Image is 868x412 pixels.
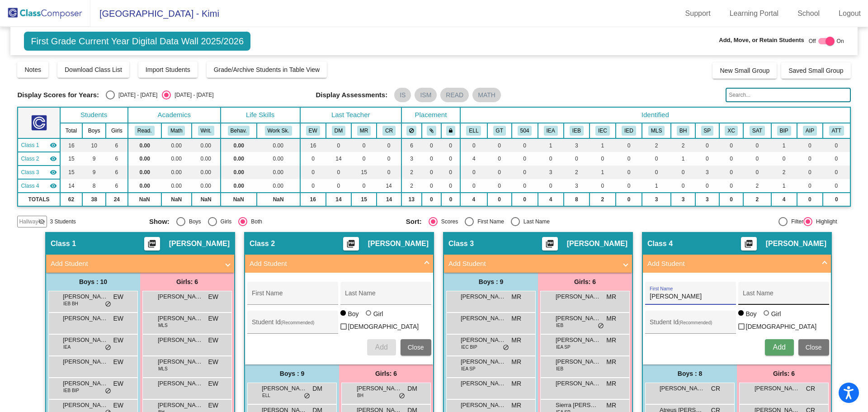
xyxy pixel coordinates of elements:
td: 0 [422,166,441,179]
th: Life Skills [221,107,300,123]
button: ELL [466,126,481,136]
div: Both [247,218,262,226]
td: 6 [401,138,422,152]
span: Close [408,344,424,351]
td: 0.00 [257,166,300,179]
mat-icon: picture_as_pdf [544,239,555,252]
td: 0.00 [192,166,221,179]
button: Close [798,339,829,355]
button: XC [725,126,737,136]
span: Class 1 [21,141,39,149]
td: 0 [616,193,642,206]
td: 0 [797,193,823,206]
input: Last Name [345,293,426,300]
th: MLSS [642,123,671,138]
td: 0 [487,138,512,152]
td: Madeline Reed - No Class Name [18,166,60,179]
td: 1 [590,166,616,179]
td: 0 [642,152,671,166]
td: 0 [326,179,351,193]
td: 0 [719,138,744,152]
span: First Grade Current Year Digital Data Wall 2025/2026 [24,32,250,51]
td: 0 [441,152,460,166]
td: 0.00 [128,152,161,166]
td: 0.00 [128,166,161,179]
td: 16 [300,193,326,206]
button: Print Students Details [144,237,160,251]
th: Keep with teacher [441,123,460,138]
span: Class 4 [21,182,39,190]
td: 2 [642,138,671,152]
td: 15 [60,166,83,179]
mat-panel-title: Add Student [647,259,816,269]
button: AIP [803,126,817,136]
td: 0.00 [192,138,221,152]
td: 0 [460,179,487,193]
mat-chip: READ [440,88,469,102]
td: 0 [377,138,401,152]
span: Class 1 [51,239,76,248]
td: 0 [823,152,850,166]
button: Print Students Details [741,237,757,251]
button: MR [357,126,371,136]
td: 0 [616,166,642,179]
td: 15 [60,152,83,166]
td: 0 [512,152,538,166]
td: 0 [671,166,695,179]
td: 0 [564,152,590,166]
th: Carissa Richey [377,123,401,138]
td: 0 [538,152,564,166]
span: Display Assessments: [316,91,388,99]
mat-panel-title: Add Student [250,259,418,269]
td: 0 [797,138,823,152]
td: 0 [300,179,326,193]
th: Identified [460,107,850,123]
td: 0.00 [128,138,161,152]
td: 14 [377,193,401,206]
input: Last Name [743,293,824,300]
button: IEB [570,126,584,136]
span: On [837,37,844,45]
td: 1 [771,138,797,152]
td: 2 [564,166,590,179]
div: Girls [217,218,232,226]
td: 0 [460,138,487,152]
td: 0 [719,179,744,193]
td: 0 [719,152,744,166]
td: 0 [422,179,441,193]
th: Desta Myerscough [326,123,351,138]
td: 0 [695,152,719,166]
mat-chip: ISM [415,88,437,102]
button: MLS [648,126,665,136]
td: NaN [192,193,221,206]
span: Off [809,37,816,45]
td: 3 [564,138,590,152]
button: EW [306,126,320,136]
td: 0 [743,138,771,152]
th: IEP-B [564,123,590,138]
mat-icon: visibility [50,169,57,176]
th: Students [60,107,128,123]
button: SP [701,126,714,136]
td: 0 [590,152,616,166]
td: 0 [590,179,616,193]
td: 4 [460,152,487,166]
mat-chip: MATH [472,88,501,102]
th: Girls [106,123,128,138]
span: Display Scores for Years: [17,91,99,99]
td: 2 [743,179,771,193]
td: Carissa Richey - No Class Name [18,179,60,193]
td: 6 [106,166,128,179]
td: 4 [771,193,797,206]
th: Keep with students [422,123,441,138]
td: 0 [326,166,351,179]
td: 24 [106,193,128,206]
td: 2 [771,166,797,179]
td: 0 [422,152,441,166]
td: 0 [487,193,512,206]
button: DM [332,126,345,136]
td: 0 [441,179,460,193]
mat-radio-group: Select an option [149,217,399,226]
button: IED [622,126,636,136]
span: [PERSON_NAME] [368,239,429,248]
